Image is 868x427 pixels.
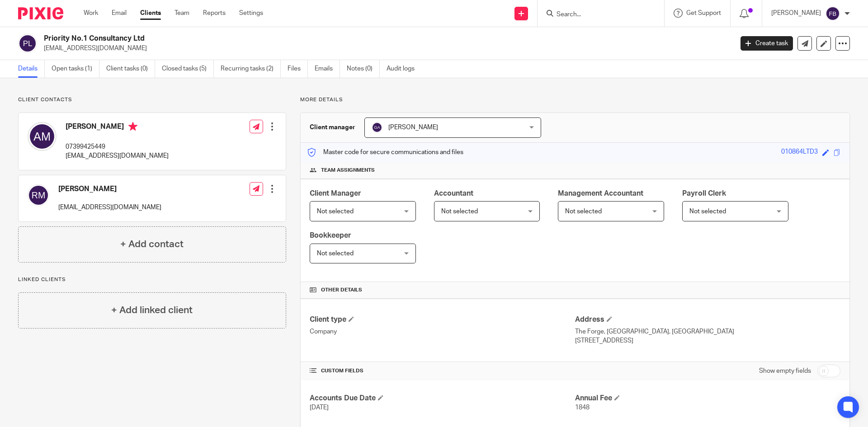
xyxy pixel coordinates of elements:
[387,60,421,78] a: Audit logs
[112,9,127,18] a: Email
[111,303,193,317] h4: + Add linked client
[434,190,473,197] span: Accountant
[84,9,98,18] a: Work
[28,122,57,151] img: svg%3E
[310,315,575,324] h4: Client type
[44,44,727,53] p: [EMAIL_ADDRESS][DOMAIN_NAME]
[18,34,37,53] img: svg%3E
[203,9,226,18] a: Reports
[575,327,840,336] p: The Forge, [GEOGRAPHIC_DATA], [GEOGRAPHIC_DATA]
[52,60,99,78] a: Open tasks (1)
[575,336,840,345] p: [STREET_ADDRESS]
[317,250,354,257] span: Not selected
[128,122,137,131] i: Primary
[106,60,155,78] a: Client tasks (0)
[686,10,721,16] span: Get Support
[44,34,590,43] h2: Priority No.1 Consultancy Ltd
[162,60,214,78] a: Closed tasks (5)
[307,148,463,157] p: Master code for secure communications and files
[388,124,438,131] span: [PERSON_NAME]
[315,60,340,78] a: Emails
[310,327,575,336] p: Company
[575,315,840,324] h4: Address
[771,9,821,18] p: [PERSON_NAME]
[575,404,590,411] span: 1848
[321,286,362,294] span: Other details
[441,208,478,215] span: Not selected
[310,123,355,132] h3: Client manager
[58,184,161,194] h4: [PERSON_NAME]
[58,203,161,212] p: [EMAIL_ADDRESS][DOMAIN_NAME]
[310,394,575,403] h4: Accounts Due Date
[347,60,380,78] a: Notes (0)
[18,96,286,103] p: Client contacts
[321,167,375,174] span: Team assignments
[689,208,726,215] span: Not selected
[558,190,643,197] span: Management Accountant
[66,122,169,133] h4: [PERSON_NAME]
[66,142,169,151] p: 07399425449
[310,367,575,375] h4: CUSTOM FIELDS
[826,6,840,21] img: svg%3E
[556,11,637,19] input: Search
[682,190,726,197] span: Payroll Clerk
[28,184,49,206] img: svg%3E
[759,366,811,375] label: Show empty fields
[221,60,281,78] a: Recurring tasks (2)
[310,404,329,411] span: [DATE]
[781,147,818,158] div: 010864LTD3
[372,122,382,133] img: svg%3E
[288,60,308,78] a: Files
[18,60,45,78] a: Details
[317,208,354,215] span: Not selected
[239,9,263,18] a: Settings
[565,208,602,215] span: Not selected
[575,394,840,403] h4: Annual Fee
[18,7,63,19] img: Pixie
[310,232,351,239] span: Bookkeeper
[18,276,286,283] p: Linked clients
[140,9,161,18] a: Clients
[66,151,169,160] p: [EMAIL_ADDRESS][DOMAIN_NAME]
[175,9,189,18] a: Team
[120,237,184,251] h4: + Add contact
[741,36,793,51] a: Create task
[300,96,850,103] p: More details
[310,190,361,197] span: Client Manager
